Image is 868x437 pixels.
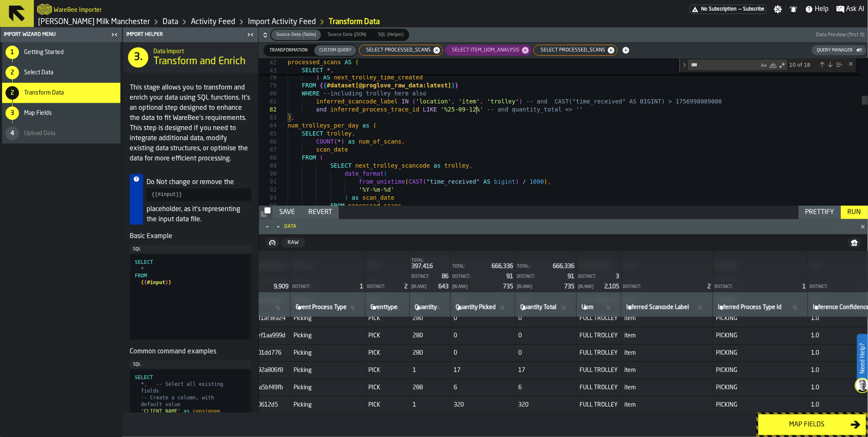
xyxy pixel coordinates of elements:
span: 2 [404,284,408,290]
div: Menu Subscription [690,5,767,14]
span: next_trolley_time_created [334,74,423,81]
div: StatList-item-[Blank] [577,282,621,292]
div: 90 [259,170,277,178]
span: 280 [413,332,447,339]
button: button- [258,43,868,58]
span: SELECT processed_scans [536,47,607,53]
header: Import Helper [123,27,258,42]
span: Picking [294,315,362,322]
div: 4 [5,127,19,140]
h5: Basic Example [130,231,251,242]
span: ] [448,82,451,89]
p: Do Not change or remove the [147,177,251,187]
span: ( [373,122,376,129]
span: 643 [438,284,449,290]
span: 397,416 [411,263,433,269]
div: [Blank] [411,285,435,289]
label: Need Help? [858,335,867,382]
div: Save [276,207,298,217]
span: } [455,82,458,89]
div: StatList-item-[Blank] [515,282,576,292]
div: Data [284,224,851,230]
div: thumb [264,45,313,56]
span: FROM [135,273,147,279]
div: Revert [305,207,335,217]
div: Import Helper [125,32,245,38]
span: date_format [345,170,384,177]
span: PICKING [716,332,805,339]
nav: Breadcrumb [37,17,451,27]
label: button-switch-multi-Transformation [264,44,313,57]
span: #dataset [327,82,355,89]
li: menu Getting Started [2,42,120,62]
span: next_trolley_scancode [355,162,430,169]
div: StatList-item-Distinct: [365,282,409,292]
span: PICK [369,332,406,339]
span: ( [412,98,416,105]
span: FULL TROLLEY [580,315,618,322]
span: SELECT [302,67,324,73]
button: button- [258,27,868,43]
span: Remove tag [521,46,530,54]
div: StatList-item-Distinct: [291,282,365,292]
span: FROM [302,82,316,89]
span: Custom Query [316,47,355,54]
span: "time_received" [427,178,480,185]
span: label [582,304,593,311]
button: button-Revert [302,206,339,219]
div: [Blank] [578,285,601,289]
span: as [362,122,370,129]
div: 94 [259,202,277,210]
input: label [369,302,406,313]
span: PICK [369,315,406,322]
button: Close [858,223,868,231]
div: 85 [259,130,277,138]
span: PICKING [716,315,805,322]
span: 42 [259,59,277,67]
div: StatList-item-Distinct: [515,271,576,282]
span: 'item' [459,98,480,105]
span: Transformation [266,47,311,54]
div: Distinct: [715,285,799,289]
div: [Blank] [452,285,500,289]
span: 735 [564,284,574,290]
header: Import Wizard Menu [0,27,122,42]
h5: Common command examples [130,347,251,357]
span: FROM [330,202,345,209]
span: label [456,304,496,311]
label: button-switch-multi-SQL (Helper) [372,29,409,41]
div: 80 [259,90,277,98]
div: 92 [259,186,277,194]
span: trolley [444,162,469,169]
span: Ask AI [846,4,865,14]
button: button-Run [841,206,868,219]
div: StatList-item-Total: [451,261,515,271]
div: 10 of 18 [789,60,818,70]
span: 1000 [530,178,544,185]
label: button-toggle-Notifications [786,5,801,14]
span: { [144,280,147,285]
li: menu Upload Data [2,123,120,144]
span: label [415,304,437,311]
span: num_of_scans [359,138,402,145]
label: button-toggle-Help [802,4,833,14]
span: processed_scans [288,59,341,65]
h2: Sub Title [54,5,102,14]
div: 81 [259,98,277,106]
span: 91 [506,274,513,280]
span: '%25-09-12%' [441,106,483,113]
div: Find / Replace [679,58,856,72]
span: inferred_process_trace_id [330,106,419,113]
div: thumb [323,30,371,40]
span: 9,909 [274,284,288,290]
div: Next Match (Enter) [827,61,834,68]
span: ( [355,59,359,65]
input: label [625,302,709,313]
span: item [625,332,710,339]
input: label [454,302,512,313]
span: --including trolley here also [323,90,426,97]
span: 666,336 [553,263,574,269]
div: Distinct: [517,274,564,279]
li: menu Transform Data [2,83,120,103]
div: 91 [259,178,277,186]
